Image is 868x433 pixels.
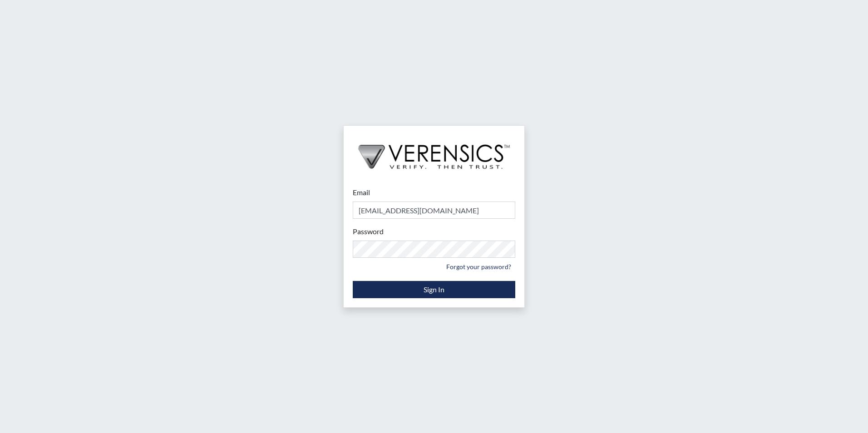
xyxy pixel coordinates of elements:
[353,202,515,219] input: Email
[353,187,370,198] label: Email
[442,260,515,274] a: Forgot your password?
[344,126,524,178] img: logo-wide-black.2aad4157.png
[353,226,384,237] label: Password
[353,281,515,298] button: Sign In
